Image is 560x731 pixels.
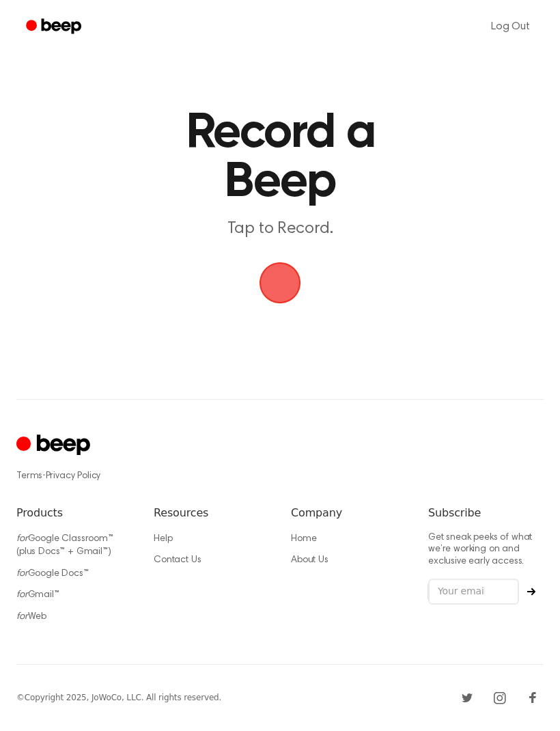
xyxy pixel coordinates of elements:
[477,11,544,44] a: Log Out
[519,588,544,596] button: Subscribe
[16,433,94,460] a: Cruip
[46,472,101,482] a: Privacy Policy
[16,535,28,544] i: for
[16,613,46,622] a: forWeb
[154,535,172,544] a: Help
[489,687,511,709] a: Instagram
[456,687,478,709] a: Twitter
[16,470,544,484] div: ·
[291,506,406,522] h6: Company
[260,263,300,304] img: Beep Logo
[291,556,328,566] a: About Us
[428,506,544,522] h6: Subscribe
[16,570,28,579] i: for
[16,506,132,522] h6: Products
[148,219,412,241] p: Tap to Record.
[16,570,89,579] a: forGoogle Docs™
[154,556,201,566] a: Contact Us
[16,591,28,601] i: for
[428,533,544,569] p: Get sneak peeks of what we’re working on and exclusive early access.
[16,535,113,558] a: forGoogle Classroom™ (plus Docs™ + Gmail™)
[154,506,269,522] h6: Resources
[16,472,42,482] a: Terms
[522,687,544,709] a: Facebook
[16,613,28,622] i: for
[291,535,316,544] a: Home
[16,692,221,704] div: © Copyright 2025, JoWoCo, LLC. All rights reserved.
[148,109,412,208] h1: Record a Beep
[428,579,519,605] input: Your email
[16,591,59,601] a: forGmail™
[16,14,94,41] a: Beep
